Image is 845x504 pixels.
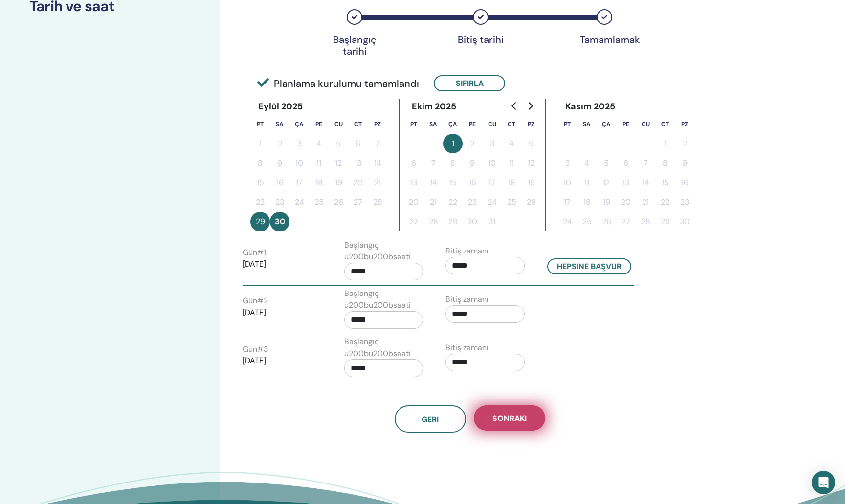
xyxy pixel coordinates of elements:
[577,192,597,212] button: 18
[289,173,309,192] button: 17
[812,471,835,494] div: Open Intercom Messenger
[404,99,465,114] div: Ekim 2025
[404,192,423,212] button: 20
[445,294,489,305] label: Bitiş zamanı
[616,173,636,192] button: 13
[675,153,694,173] button: 9
[655,173,675,192] button: 15
[557,212,577,231] button: 24
[250,192,270,212] button: 22
[250,153,270,173] button: 8
[289,114,309,134] th: Çarşamba
[270,212,289,231] button: 30
[243,295,268,307] label: Gün # 2
[309,134,329,153] button: 4
[329,134,348,153] button: 5
[443,212,463,231] button: 29
[463,114,482,134] th: Perşembe
[243,247,266,258] label: Gün # 1
[348,153,368,173] button: 13
[423,153,443,173] button: 7
[309,114,329,134] th: Perşembe
[502,134,521,153] button: 4
[463,134,482,153] button: 2
[655,134,675,153] button: 1
[348,134,368,153] button: 6
[423,114,443,134] th: Salı
[329,192,348,212] button: 26
[344,288,423,311] label: Başlangıç u200bu200bsaati
[675,173,694,192] button: 16
[675,192,694,212] button: 23
[577,173,597,192] button: 11
[597,212,616,231] button: 26
[675,114,694,134] th: Pazar
[270,114,289,134] th: Salı
[289,134,309,153] button: 3
[580,34,629,45] div: Tamamlamak
[344,239,423,263] label: Başlangıç u200bu200bsaati
[250,173,270,192] button: 15
[443,192,463,212] button: 22
[289,153,309,173] button: 10
[616,153,636,173] button: 6
[270,134,289,153] button: 2
[395,405,466,433] button: Geri
[445,342,489,354] label: Bitiş zamanı
[655,212,675,231] button: 29
[368,153,387,173] button: 14
[434,75,505,91] button: Sıfırla
[482,192,502,212] button: 24
[404,153,423,173] button: 6
[616,212,636,231] button: 27
[521,134,541,153] button: 5
[243,355,322,367] p: [DATE]
[577,212,597,231] button: 25
[577,114,597,134] th: Salı
[521,192,541,212] button: 26
[250,212,270,231] button: 29
[257,76,419,91] span: Planlama kurulumu tamamlandı
[597,173,616,192] button: 12
[243,307,322,318] p: [DATE]
[250,99,311,114] div: Eylül 2025
[463,192,482,212] button: 23
[521,173,541,192] button: 19
[474,405,545,431] button: Sonraki
[368,134,387,153] button: 7
[521,114,541,134] th: Pazar
[270,153,289,173] button: 9
[289,192,309,212] button: 24
[675,134,694,153] button: 2
[348,192,368,212] button: 27
[348,173,368,192] button: 20
[443,153,463,173] button: 8
[309,192,329,212] button: 25
[597,153,616,173] button: 5
[507,96,522,116] button: Go to previous month
[250,134,270,153] button: 1
[443,114,463,134] th: Çarşamba
[309,173,329,192] button: 18
[492,413,527,423] span: Sonraki
[330,34,379,57] div: Başlangıç tarihi
[329,173,348,192] button: 19
[329,153,348,173] button: 12
[443,134,463,153] button: 1
[443,173,463,192] button: 15
[655,192,675,212] button: 22
[557,153,577,173] button: 3
[270,192,289,212] button: 23
[482,212,502,231] button: 31
[597,192,616,212] button: 19
[557,192,577,212] button: 17
[502,173,521,192] button: 18
[502,192,521,212] button: 25
[557,114,577,134] th: Pazartesi
[616,114,636,134] th: Perşembe
[636,212,655,231] button: 28
[577,153,597,173] button: 4
[547,258,631,274] button: Hepsine başvur
[557,99,623,114] div: Kasım 2025
[482,134,502,153] button: 3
